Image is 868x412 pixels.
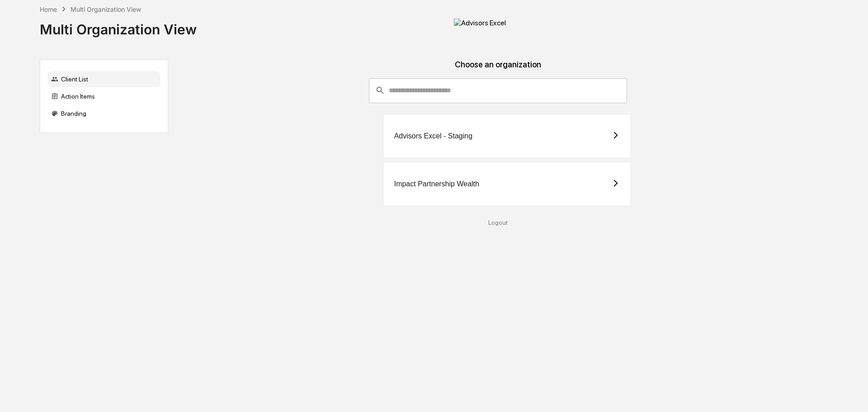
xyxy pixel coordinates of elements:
[47,88,160,104] div: Action Items
[47,71,160,87] div: Client List
[40,14,197,38] div: Multi Organization View
[175,219,821,226] div: Logout
[47,105,160,122] div: Branding
[40,5,57,13] div: Home
[454,19,544,27] img: Advisors Excel
[394,132,472,140] div: Advisors Excel - Staging
[369,78,627,103] div: consultant-dashboard__filter-organizations-search-bar
[71,5,141,13] div: Multi Organization View
[175,60,821,78] div: Choose an organization
[394,180,479,188] div: Impact Partnership Wealth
